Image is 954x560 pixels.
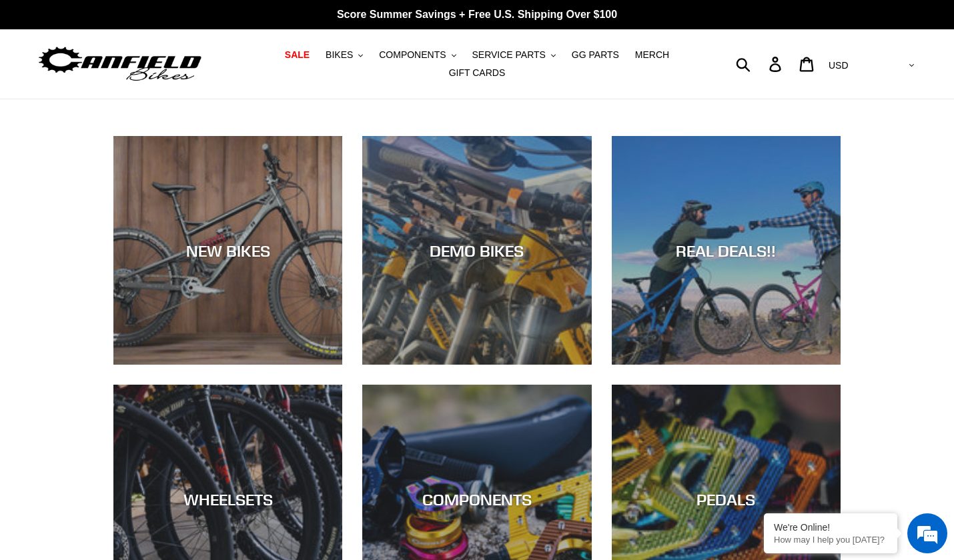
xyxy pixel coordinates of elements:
span: GIFT CARDS [449,67,506,79]
span: BIKES [326,49,353,61]
a: GG PARTS [565,46,626,64]
div: COMPONENTS [362,490,591,509]
p: How may I help you today? [774,535,887,545]
span: MERCH [635,49,669,61]
a: MERCH [628,46,676,64]
a: REAL DEALS!! [612,136,841,365]
a: GIFT CARDS [442,64,512,82]
span: SALE [285,49,310,61]
div: We're Online! [774,522,887,533]
button: COMPONENTS [372,46,462,64]
div: DEMO BIKES [362,241,591,260]
input: Search [743,49,777,79]
div: NEW BIKES [113,241,342,260]
span: SERVICE PARTS [472,49,545,61]
span: COMPONENTS [379,49,446,61]
a: DEMO BIKES [362,136,591,365]
a: SALE [278,46,316,64]
span: GG PARTS [572,49,619,61]
a: NEW BIKES [113,136,342,365]
button: SERVICE PARTS [465,46,562,64]
div: REAL DEALS!! [612,241,841,260]
button: BIKES [319,46,370,64]
div: WHEELSETS [113,490,342,509]
img: Canfield Bikes [37,43,203,85]
div: PEDALS [612,490,841,509]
